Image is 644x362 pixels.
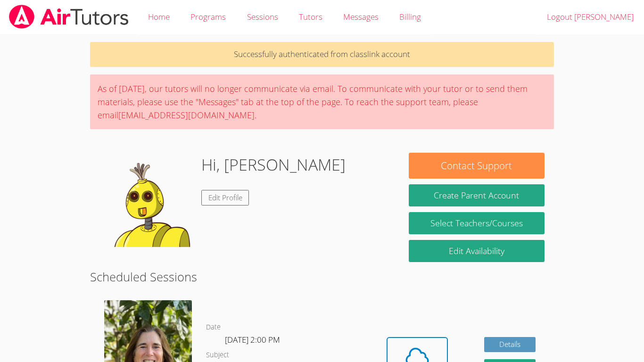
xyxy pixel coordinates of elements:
[206,349,229,361] dt: Subject
[90,74,554,129] div: As of [DATE], our tutors will no longer communicate via email. To communicate with your tutor or ...
[201,190,249,206] a: Edit Profile
[206,321,221,333] dt: Date
[343,11,379,22] span: Messages
[484,337,536,353] a: Details
[409,240,545,262] a: Edit Availability
[99,153,194,247] img: default.png
[90,268,554,286] h2: Scheduled Sessions
[8,5,130,29] img: airtutors_banner-c4298cdbf04f3fff15de1276eac7730deb9818008684d7c2e4769d2f7ddbe033.png
[409,153,545,179] button: Contact Support
[409,212,545,234] a: Select Teachers/Courses
[225,334,280,345] span: [DATE] 2:00 PM
[409,184,545,206] button: Create Parent Account
[90,42,554,67] p: Successfully authenticated from classlink account
[201,153,346,177] h1: Hi, [PERSON_NAME]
